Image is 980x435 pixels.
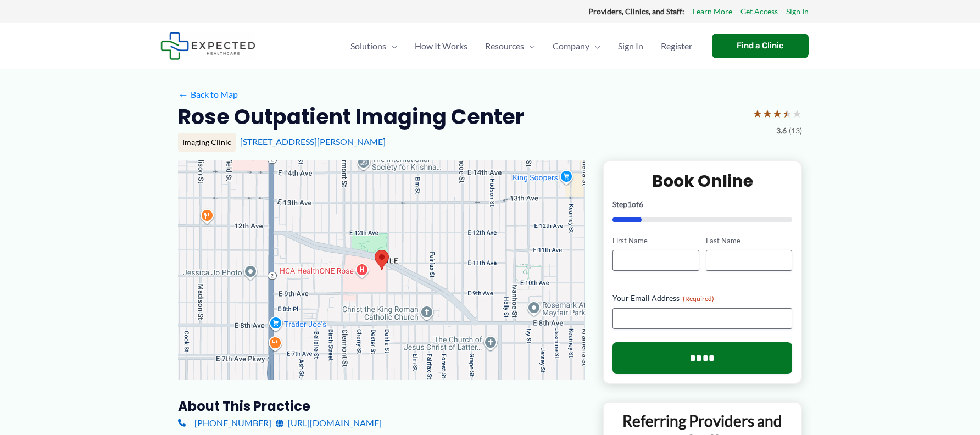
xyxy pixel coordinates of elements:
[350,27,386,65] span: Solutions
[706,236,792,246] label: Last Name
[544,27,609,65] a: CompanyMenu Toggle
[693,4,732,19] a: Learn More
[772,103,782,124] span: ★
[612,236,699,246] label: First Name
[588,7,684,16] strong: Providers, Clinics, and Staff:
[762,103,772,124] span: ★
[415,27,467,65] span: How It Works
[612,200,792,208] p: Step of
[683,294,714,303] span: (Required)
[485,27,524,65] span: Resources
[786,4,809,19] a: Sign In
[240,136,386,147] a: [STREET_ADDRESS][PERSON_NAME]
[661,27,692,65] span: Register
[342,27,701,65] nav: Primary Site Navigation
[160,32,255,60] img: Expected Healthcare Logo - side, dark font, small
[178,86,238,103] a: ←Back to Map
[276,415,382,431] a: [URL][DOMAIN_NAME]
[609,27,652,65] a: Sign In
[639,199,643,209] span: 6
[524,27,535,65] span: Menu Toggle
[740,4,778,19] a: Get Access
[776,124,787,138] span: 3.6
[386,27,397,65] span: Menu Toggle
[612,293,792,304] label: Your Email Address
[178,415,271,431] a: [PHONE_NUMBER]
[553,27,589,65] span: Company
[178,133,236,152] div: Imaging Clinic
[652,27,701,65] a: Register
[406,27,476,65] a: How It Works
[342,27,406,65] a: SolutionsMenu Toggle
[178,398,585,415] h3: About this practice
[178,103,524,130] h2: Rose Outpatient Imaging Center
[612,170,792,192] h2: Book Online
[178,89,188,99] span: ←
[792,103,802,124] span: ★
[589,27,600,65] span: Menu Toggle
[712,34,809,58] a: Find a Clinic
[753,103,762,124] span: ★
[789,124,802,138] span: (13)
[618,27,643,65] span: Sign In
[476,27,544,65] a: ResourcesMenu Toggle
[627,199,632,209] span: 1
[782,103,792,124] span: ★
